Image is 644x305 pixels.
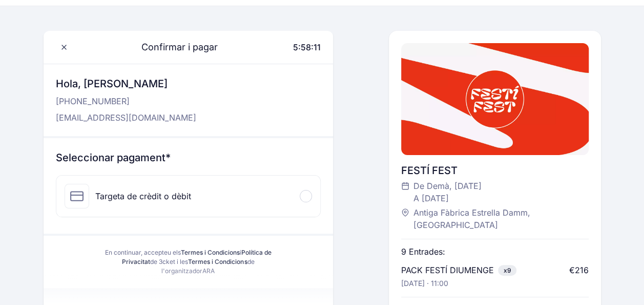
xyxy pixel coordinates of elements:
h3: Seleccionar pagament* [56,150,321,165]
span: ARA [202,267,215,275]
p: [DATE] · 11:00 [401,278,448,289]
span: x9 [498,265,516,276]
span: 5:58:11 [293,42,321,52]
div: FESTÍ FEST [401,163,588,178]
h3: Hola, [PERSON_NAME] [56,77,196,91]
span: De Demà, [DATE] A [DATE] [413,180,482,204]
p: [EMAIL_ADDRESS][DOMAIN_NAME] [56,111,196,124]
span: Antiga Fàbrica Estrella Damm, [GEOGRAPHIC_DATA] [413,206,578,231]
a: Termes i Condicions [181,249,240,256]
span: Confirmar i pagar [129,40,218,54]
a: Termes i Condicions [188,258,247,265]
p: 9 Entrades: [401,245,445,258]
p: PACK FESTÍ DIUMENGE [401,264,494,276]
p: [PHONE_NUMBER] [56,95,196,107]
div: En continuar, accepteu els i de 3cket i les de l'organitzador [101,248,276,276]
div: €216 [569,264,589,276]
div: Targeta de crèdit o dèbit [95,190,191,202]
